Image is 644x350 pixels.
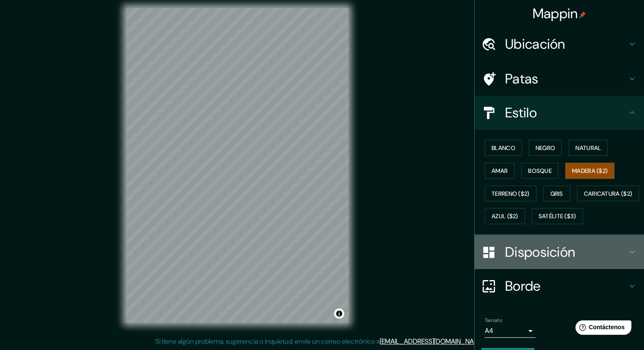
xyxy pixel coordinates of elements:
div: Disposición [475,235,644,269]
button: Gris [543,186,570,202]
button: Blanco [485,140,522,156]
font: Estilo [505,104,537,122]
font: Patas [505,70,539,88]
div: Ubicación [475,27,644,61]
div: A4 [485,324,536,338]
button: Satélite ($3) [532,208,583,224]
button: Bosque [521,163,558,179]
button: Azul ($2) [485,208,525,224]
button: Amar [485,163,514,179]
font: A4 [485,326,493,335]
button: Terreno ($2) [485,186,536,202]
iframe: Lanzador de widgets de ayuda [569,317,635,341]
button: Caricatura ($2) [577,186,639,202]
a: [EMAIL_ADDRESS][DOMAIN_NAME] [380,337,484,346]
canvas: Mapa [126,8,348,323]
font: Mappin [533,5,578,22]
font: Negro [536,144,556,152]
font: Si tiene algún problema, sugerencia o inquietud, envíe un correo electrónico a [155,337,380,346]
font: Natural [575,144,601,152]
div: Borde [475,269,644,303]
font: Terreno ($2) [492,190,530,197]
div: Patas [475,62,644,96]
button: Natural [569,140,608,156]
div: Estilo [475,96,644,130]
font: Gris [550,190,563,197]
font: Borde [505,277,541,295]
button: Activar o desactivar atribución [334,308,344,319]
img: pin-icon.png [579,11,586,18]
font: Ubicación [505,35,565,53]
font: Tamaño [485,317,502,324]
button: Madera ($2) [565,163,614,179]
font: Azul ($2) [492,213,518,220]
font: Madera ($2) [572,167,608,175]
font: Blanco [492,144,515,152]
font: Bosque [528,167,552,175]
font: Disposición [505,243,575,261]
font: Satélite ($3) [539,213,576,220]
font: Amar [492,167,508,175]
font: Caricatura ($2) [584,190,633,197]
button: Negro [529,140,562,156]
